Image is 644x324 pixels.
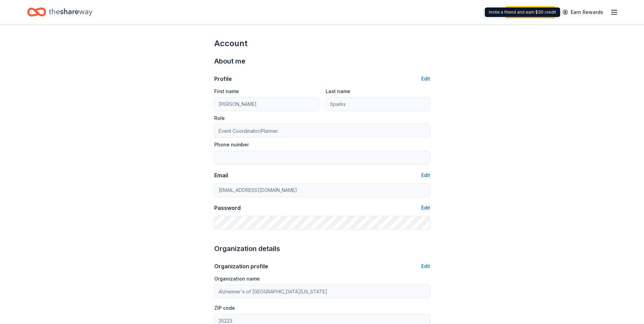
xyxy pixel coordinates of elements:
div: Password [214,204,241,212]
div: Organization profile [214,262,268,270]
a: Start free trial [505,6,556,18]
div: Email [214,171,228,179]
div: Profile [214,75,232,83]
button: Edit [421,75,430,83]
a: Home [27,4,92,20]
div: Invite a friend and earn $30 credit [485,7,560,17]
label: Phone number [214,141,249,148]
label: Role [214,115,225,122]
label: ZIP code [214,305,235,311]
label: Last name [326,88,350,95]
div: Organization details [214,243,430,254]
a: Earn Rewards [558,6,607,18]
label: Organization name [214,275,260,282]
label: First name [214,88,239,95]
button: Edit [421,204,430,212]
button: Edit [421,171,430,179]
div: Account [214,38,430,49]
div: About me [214,56,430,67]
button: Edit [421,262,430,270]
